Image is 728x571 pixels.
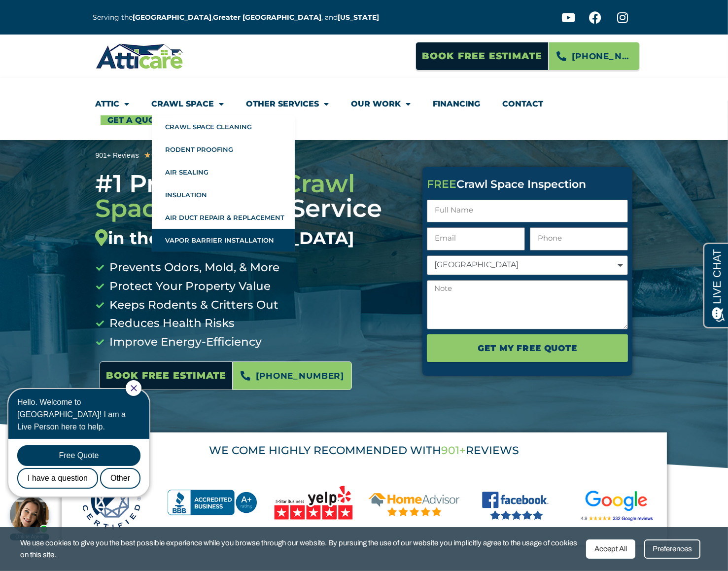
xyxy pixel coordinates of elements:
a: Crawl Space [152,93,224,115]
span: Improve Energy-Efficiency [107,333,262,352]
span: We use cookies to give you the best possible experience while you browse through our website. By ... [20,537,579,561]
span: Book Free Estimate [422,47,542,66]
a: Other Services [246,93,329,115]
div: Crawl Space Inspection [427,179,628,190]
a: Book Free Estimate [100,361,233,390]
nav: Menu [96,93,633,125]
a: Crawl Space Cleaning [152,115,295,138]
a: [GEOGRAPHIC_DATA] [133,13,212,22]
i: ★ [151,149,158,162]
span: Keeps Rodents & Critters Out [107,296,279,315]
a: [US_STATE] [338,13,380,22]
a: Air Duct Repair & Replacement [152,206,295,229]
input: Full Name [427,200,628,223]
div: WE COME HIGHLY RECOMMENDED WITH REVIEWS [74,445,654,456]
span: Protect Your Property Value [107,277,271,296]
p: Serving the , , and [93,12,387,23]
span: Opens a chat window [24,8,79,20]
ul: Crawl Space [152,115,295,251]
span: [PHONE_NUMBER] [256,367,344,384]
a: [PHONE_NUMBER] [233,361,352,390]
i: ★ [144,149,151,162]
div: 5/5 [144,149,178,162]
div: Preferences [644,539,700,559]
a: Financing [433,93,481,115]
span: Prevents Odors, Mold, & More [107,258,280,277]
div: in the [GEOGRAPHIC_DATA] [96,228,408,249]
a: Attic [96,93,130,115]
button: Get My FREE Quote [427,334,628,362]
span: Get My FREE Quote [478,340,577,357]
span: FREE [427,178,456,191]
a: Air Sealing [152,161,295,183]
a: Our Work [351,93,411,115]
a: Get A Quote [101,115,173,125]
iframe: Chat Invitation [5,379,163,541]
span: Book Free Estimate [106,366,226,385]
input: Email [427,227,525,250]
a: Vapor Barrier Installation [152,229,295,251]
span: Reduces Health Risks [107,314,235,333]
a: Rodent Proofing [152,138,295,161]
a: Greater [GEOGRAPHIC_DATA] [213,13,322,22]
h3: #1 Professional Service [96,172,408,249]
span: [PHONE_NUMBER] [572,48,632,65]
span: Crawl Space Cleaning [96,169,355,223]
div: Accept All [586,539,635,559]
span: 901+ [441,444,466,457]
a: [PHONE_NUMBER] [549,42,640,71]
input: Only numbers and phone characters (#, -, *, etc) are accepted. [530,227,628,250]
a: Insulation [152,183,295,206]
a: Book Free Estimate [416,42,549,71]
div: 901+ Reviews [96,150,139,161]
a: Contact [503,93,544,115]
